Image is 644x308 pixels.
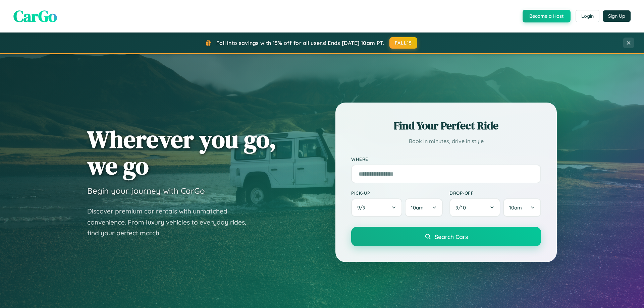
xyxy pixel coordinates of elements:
[411,204,424,211] span: 10am
[216,40,384,46] span: Fall into savings with 15% off for all users! Ends [DATE] 10am PT.
[435,233,468,240] span: Search Cars
[351,227,541,246] button: Search Cars
[603,10,631,22] button: Sign Up
[455,204,469,211] span: 9 / 10
[449,190,541,196] label: Drop-off
[576,10,599,22] button: Login
[351,136,541,146] p: Book in minutes, drive in style
[351,190,443,196] label: Pick-up
[351,156,541,162] label: Where
[351,198,402,217] button: 9/9
[405,198,443,217] button: 10am
[13,5,57,27] span: CarGo
[509,204,522,211] span: 10am
[449,198,500,217] button: 9/10
[351,118,541,133] h2: Find Your Perfect Ride
[87,206,255,239] p: Discover premium car rentals with unmatched convenience. From luxury vehicles to everyday rides, ...
[389,37,418,49] button: FALL15
[503,198,541,217] button: 10am
[357,204,369,211] span: 9 / 9
[87,186,205,196] h3: Begin your journey with CarGo
[523,10,571,22] button: Become a Host
[87,126,276,179] h1: Wherever you go, we go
